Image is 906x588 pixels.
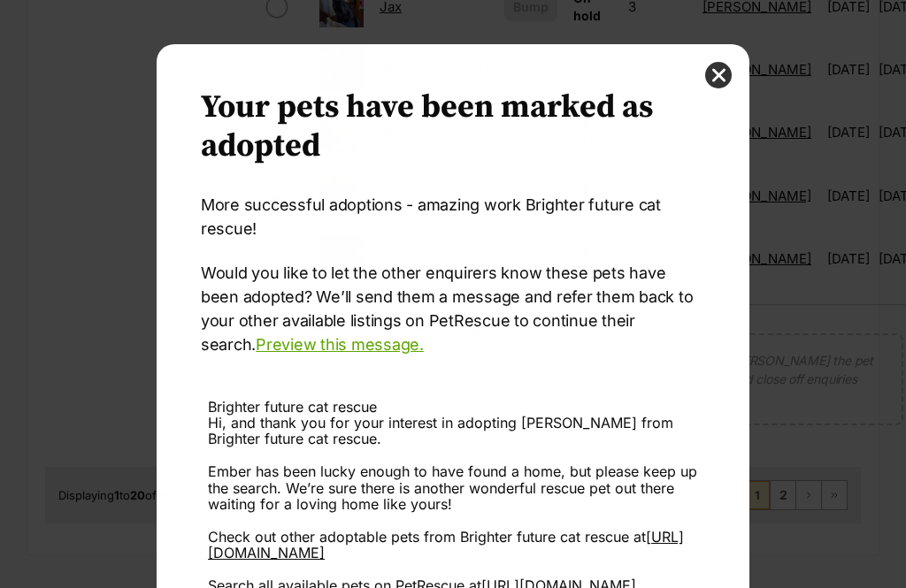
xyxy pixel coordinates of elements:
span: Brighter future cat rescue [208,398,377,416]
p: Would you like to let the other enquirers know these pets have been adopted? We’ll send them a me... [201,261,705,356]
p: More successful adoptions - amazing work Brighter future cat rescue! [201,193,705,241]
h2: Your pets have been marked as adopted [201,88,705,166]
button: close [705,62,732,88]
a: Preview this message. [256,335,424,354]
a: [URL][DOMAIN_NAME] [208,528,684,561]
